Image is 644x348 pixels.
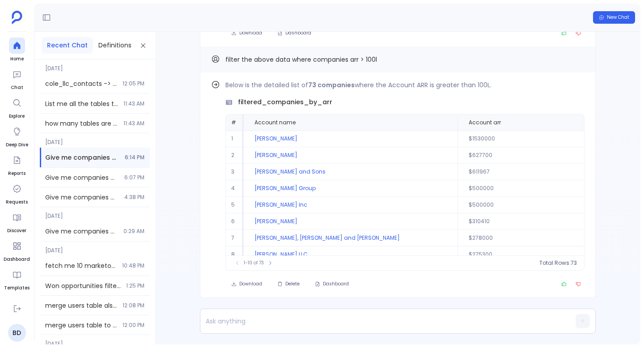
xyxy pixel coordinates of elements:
[40,133,150,146] span: [DATE]
[254,119,296,126] span: Account name
[4,284,30,292] span: Templates
[45,79,117,88] span: cole_llc_contacts -> add column Contact full name
[244,230,457,246] td: [PERSON_NAME], [PERSON_NAME] and [PERSON_NAME]
[42,37,93,54] button: Recent Chat
[323,281,349,287] span: Dashboard
[244,147,457,164] td: [PERSON_NAME]
[226,164,244,180] td: 3
[40,59,150,72] span: [DATE]
[4,256,30,263] span: Dashboard
[244,131,457,147] td: [PERSON_NAME]
[45,261,117,270] span: fetch me 10 marketo leads
[9,84,25,91] span: Chat
[40,207,150,220] span: [DATE]
[124,194,144,201] span: 4:38 PM
[45,99,118,108] span: List me all the tables that are disabled?
[458,246,584,263] td: $275300
[244,180,457,197] td: [PERSON_NAME] Group
[9,38,25,63] a: Home
[8,324,26,342] a: BD
[3,295,31,320] a: PetaReports
[8,152,25,177] a: Reports
[458,230,584,246] td: $278000
[593,11,635,24] button: New Chat
[285,281,300,287] span: Delete
[458,164,584,180] td: $611967
[126,282,144,289] span: 1:25 PM
[12,11,22,24] img: petavue logo
[238,98,332,107] span: filtered_companies_by_arr
[226,147,244,164] td: 2
[239,281,262,287] span: Download
[469,119,501,126] span: Account arr
[123,322,144,329] span: 12:00 PM
[4,267,30,292] a: Templates
[40,335,150,348] span: [DATE]
[4,238,30,263] a: Dashboard
[225,55,377,64] span: filter the above data where companies arr > 100l
[244,246,457,263] td: [PERSON_NAME] LLC
[9,113,25,120] span: Explore
[225,278,268,290] button: Download
[226,246,244,263] td: 8
[9,66,25,91] a: Chat
[6,141,28,149] span: Deep Dive
[6,181,28,206] a: Requests
[309,278,355,290] button: Dashboard
[45,153,119,162] span: Give me companies with ARR > 10k
[7,227,26,234] span: Discover
[226,180,244,197] td: 4
[45,193,119,202] span: Give me companies with ARR > 10k
[607,14,629,21] span: New Chat
[231,119,236,126] span: #
[244,164,457,180] td: [PERSON_NAME] and Sons
[458,180,584,197] td: $500000
[45,173,119,182] span: Give me companies with ARR > 10k
[122,262,144,269] span: 10:48 PM
[226,197,244,213] td: 5
[458,213,584,230] td: $310410
[6,199,28,206] span: Requests
[124,174,144,181] span: 6:07 PM
[244,197,457,213] td: [PERSON_NAME] Inc
[244,213,457,230] td: [PERSON_NAME]
[7,209,26,234] a: Discover
[125,154,144,161] span: 6:14 PM
[45,321,117,330] span: merge users table to above result.
[6,123,28,149] a: Deep Dive
[271,27,317,39] button: Dashboard
[458,197,584,213] td: $500000
[571,259,577,267] span: 73
[226,131,244,147] td: 1
[9,95,25,120] a: Explore
[285,30,311,36] span: Dashboard
[45,227,118,236] span: Give me companies with ARR > 10k
[123,100,144,107] span: 11:43 AM
[8,170,25,177] span: Reports
[308,81,355,89] strong: 73 companies
[226,230,244,246] td: 7
[45,301,117,310] span: merge users table also.
[123,120,144,127] span: 11:43 AM
[123,80,144,87] span: 12:05 PM
[40,242,150,254] span: [DATE]
[271,278,305,290] button: Delete
[93,37,137,54] button: Definitions
[9,55,25,63] span: Home
[239,30,262,36] span: Download
[45,119,118,128] span: how many tables are disabled?
[123,302,144,309] span: 12:08 PM
[226,213,244,230] td: 6
[458,147,584,164] td: $627700
[458,131,584,147] td: $1530000
[225,27,268,39] button: Download
[244,259,264,267] span: 1-10 of 73
[45,281,121,290] span: Won opportunities filtered by Opportunity Close Date in last 3 years
[123,228,144,235] span: 0:29 AM
[539,259,571,267] span: Total Rows:
[225,80,585,90] p: Below is the detailed list of where the Account ARR is greater than 100L.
